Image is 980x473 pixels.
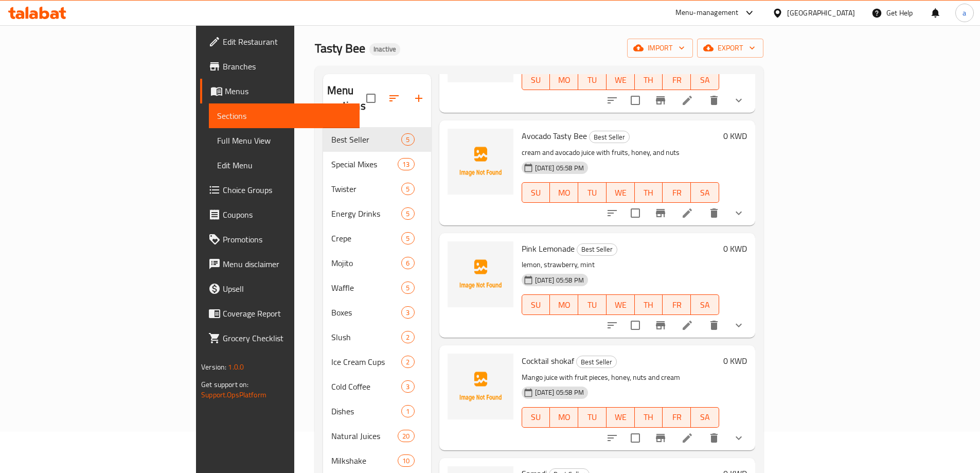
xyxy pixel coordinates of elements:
[323,275,431,300] div: Waffle5
[578,182,607,203] button: TU
[200,178,360,202] a: Choice Groups
[635,407,663,428] button: TH
[200,252,360,276] a: Menu disclaimer
[625,314,646,336] span: Select to update
[550,407,578,428] button: MO
[691,69,719,90] button: SA
[401,282,414,294] div: items
[663,407,691,428] button: FR
[582,297,602,312] span: TU
[200,326,360,351] a: Grocery Checklist
[331,306,402,319] span: Boxes
[217,110,351,122] span: Sections
[639,73,659,87] span: TH
[315,37,365,60] span: Tasty Bee
[702,88,726,113] button: delete
[225,85,351,97] span: Menus
[554,185,574,200] span: MO
[402,357,414,367] span: 2
[323,424,431,448] div: Natural Juices20
[582,73,602,87] span: TU
[223,307,351,320] span: Coverage Report
[726,201,751,225] button: show more
[635,182,663,203] button: TH
[550,294,578,315] button: MO
[733,207,745,219] svg: Show Choices
[578,69,607,90] button: TU
[331,232,402,244] span: Crepe
[223,60,351,73] span: Branches
[522,407,550,428] button: SU
[323,251,431,275] div: Mojito6
[522,371,719,384] p: Mango juice with fruit pieces, honey, nuts and cream
[201,388,266,401] a: Support.OpsPlatform
[726,88,751,113] button: show more
[648,88,673,113] button: Branch-specific-item
[331,331,402,343] span: Slush
[648,201,673,225] button: Branch-specific-item
[200,54,360,79] a: Branches
[331,356,402,368] span: Ice Cream Cups
[681,94,693,107] a: Edit menu item
[331,207,402,220] span: Energy Drinks
[323,201,431,226] div: Energy Drinks5
[323,325,431,349] div: Slush2
[369,45,400,54] span: Inactive
[702,313,726,338] button: delete
[223,283,351,295] span: Upsell
[522,146,719,159] p: cream and avocado juice with fruits, honey, and nuts
[733,319,745,331] svg: Show Choices
[627,39,693,58] button: import
[402,209,414,219] span: 5
[323,226,431,251] div: Crepe5
[726,426,751,450] button: show more
[611,73,631,87] span: WE
[639,410,659,425] span: TH
[526,185,546,200] span: SU
[331,454,398,467] span: Milkshake
[576,356,617,368] div: Best Seller
[323,399,431,424] div: Dishes1
[223,233,351,246] span: Promotions
[663,294,691,315] button: FR
[209,103,360,128] a: Sections
[554,297,574,312] span: MO
[691,407,719,428] button: SA
[787,7,855,19] div: [GEOGRAPHIC_DATA]
[223,332,351,344] span: Grocery Checklist
[209,153,360,178] a: Edit Menu
[639,297,659,312] span: TH
[607,407,635,428] button: WE
[223,184,351,196] span: Choice Groups
[401,183,414,195] div: items
[331,405,402,417] span: Dishes
[578,407,607,428] button: TU
[695,73,715,87] span: SA
[323,448,431,473] div: Milkshake10
[200,227,360,252] a: Promotions
[201,360,226,374] span: Version:
[331,133,402,146] span: Best Seller
[522,353,574,369] span: Cocktail shokaf
[401,405,414,417] div: items
[402,283,414,293] span: 5
[323,177,431,201] div: Twister5
[331,158,398,170] span: Special Mixes
[663,182,691,203] button: FR
[331,183,402,195] span: Twister
[402,184,414,194] span: 5
[331,282,402,294] span: Waffle
[323,349,431,374] div: Ice Cream Cups2
[648,426,673,450] button: Branch-specific-item
[577,243,617,255] span: Best Seller
[695,297,715,312] span: SA
[531,275,588,285] span: [DATE] 05:58 PM
[675,7,739,19] div: Menu-management
[702,201,726,225] button: delete
[223,258,351,270] span: Menu disclaimer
